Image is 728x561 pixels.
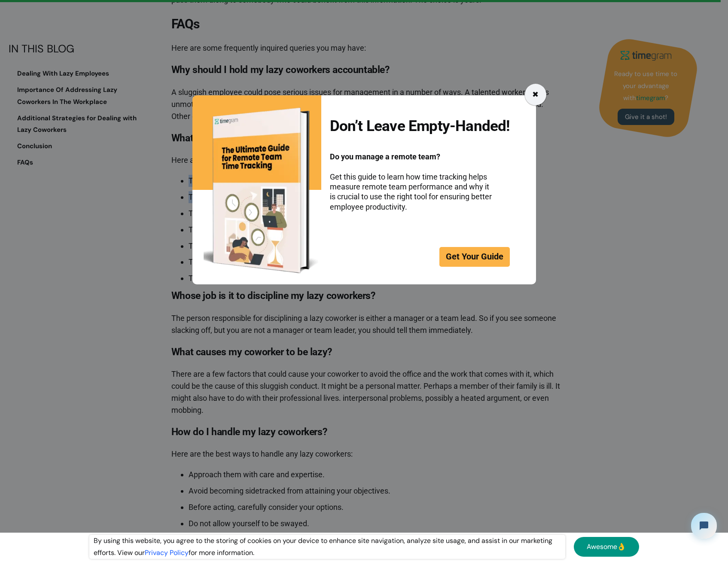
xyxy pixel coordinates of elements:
a: Privacy Policy [145,548,189,557]
a: Awesome👌 [574,537,639,557]
iframe: Tidio Chat [684,506,724,546]
a: Get Your Guide [439,247,510,267]
span: Do you manage a remote team? [330,152,440,161]
div: ✖ [532,88,539,101]
p: Get this guide to learn how time tracking helps measure remote team performance and why it is cru... [330,152,493,212]
h2: Don’t Leave Empty-Handed! [330,118,510,134]
div: By using this website, you agree to the storing of cookies on your device to enhance site navigat... [89,535,565,559]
